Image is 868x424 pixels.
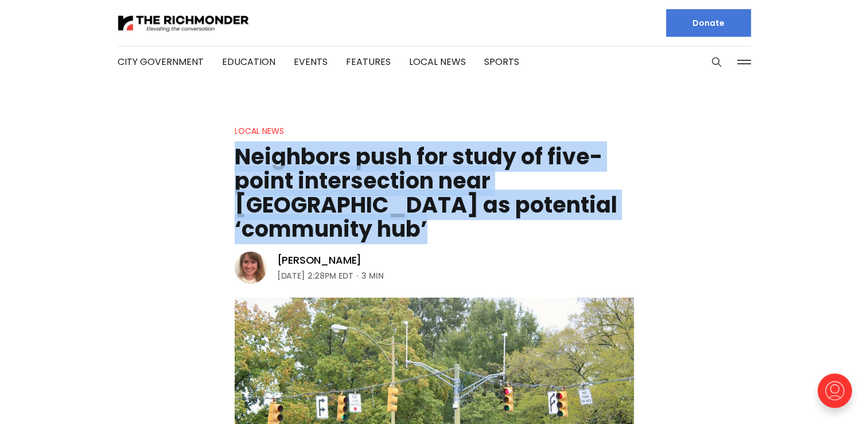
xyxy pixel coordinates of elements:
span: 3 min [361,269,384,283]
a: Education [222,55,275,68]
h1: Neighbors push for study of five-point intersection near [GEOGRAPHIC_DATA] as potential ‘communit... [235,145,634,241]
button: Search this site [708,53,725,71]
a: Events [294,55,328,68]
a: [PERSON_NAME] [277,253,362,267]
a: Donate [666,9,751,37]
a: Sports [484,55,519,68]
iframe: portal-trigger [808,368,868,424]
a: City Government [118,55,204,68]
a: Local News [235,125,284,137]
a: Features [346,55,391,68]
img: Sarah Vogelsong [235,252,267,284]
time: [DATE] 2:28PM EDT [277,269,353,283]
img: The Richmonder [118,13,250,33]
a: Local News [409,55,466,68]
